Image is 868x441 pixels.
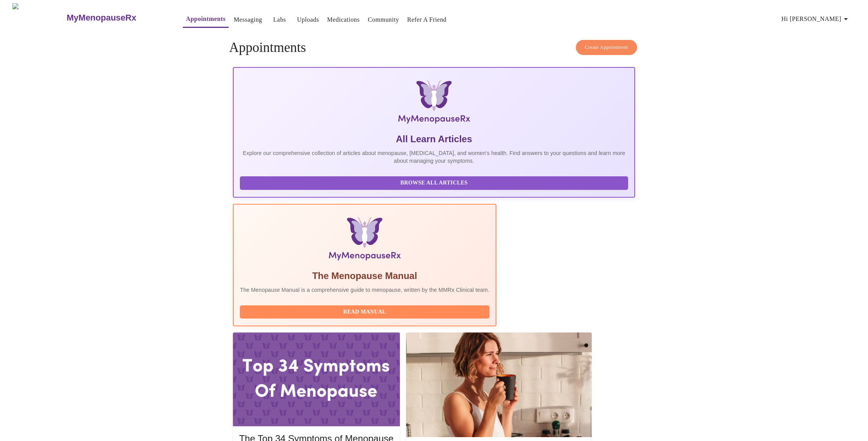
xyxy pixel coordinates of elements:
button: Messaging [231,12,265,28]
span: Create Appointment [585,43,628,52]
p: Explore our comprehensive collection of articles about menopause, [MEDICAL_DATA], and women's hea... [240,149,628,165]
button: Read Manual [240,305,489,319]
span: Read Manual [248,307,482,317]
img: MyMenopauseRx Logo [12,3,66,32]
a: Uploads [297,14,319,25]
a: Read Manual [240,308,491,315]
img: MyMenopauseRx Logo [300,80,568,127]
h5: The Menopause Manual [240,270,489,282]
span: Browse All Articles [248,178,620,188]
img: Menopause Manual [279,217,449,264]
a: Labs [273,14,286,25]
button: Labs [267,12,292,28]
a: Messaging [234,14,262,25]
button: Create Appointment [576,40,637,55]
h4: Appointments [229,40,639,55]
button: Refer a Friend [404,12,450,28]
a: Browse All Articles [240,179,630,186]
button: Browse All Articles [240,176,628,190]
a: Appointments [186,14,226,24]
p: The Menopause Manual is a comprehensive guide to menopause, written by the MMRx Clinical team. [240,286,489,294]
button: Appointments [183,11,229,28]
button: Hi [PERSON_NAME] [778,11,854,27]
span: Hi [PERSON_NAME] [782,14,851,24]
a: MyMenopauseRx [66,4,167,31]
a: Medications [327,14,360,25]
a: Community [368,14,399,25]
a: Refer a Friend [407,14,447,25]
button: Medications [324,12,363,28]
h5: All Learn Articles [240,133,628,145]
button: Uploads [294,12,322,28]
h3: MyMenopauseRx [67,13,136,23]
button: Community [365,12,402,28]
